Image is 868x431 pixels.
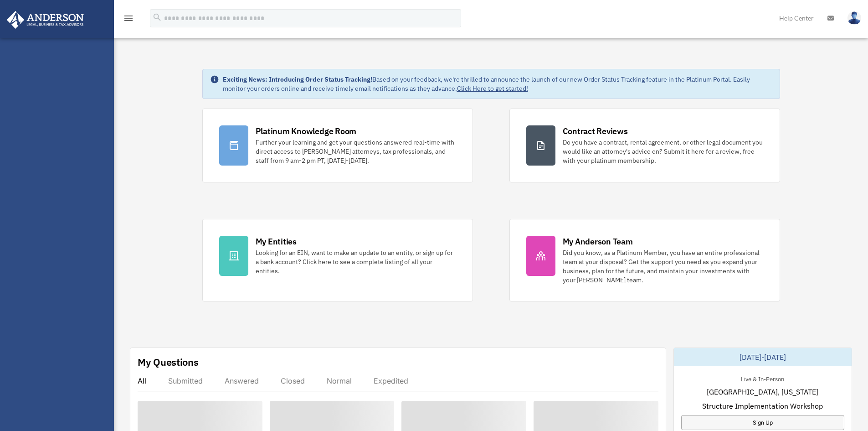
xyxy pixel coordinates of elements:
div: Submitted [168,376,203,385]
div: Looking for an EIN, want to make an update to an entity, or sign up for a bank account? Click her... [256,248,456,275]
div: My Anderson Team [563,236,633,247]
strong: Exciting News: Introducing Order Status Tracking! [223,75,372,83]
i: menu [123,13,134,24]
div: Live & In-Person [734,374,791,383]
div: Did you know, as a Platinum Member, you have an entire professional team at your disposal? Get th... [563,248,763,285]
a: My Anderson Team Did you know, as a Platinum Member, you have an entire professional team at your... [509,219,780,301]
a: My Entities Looking for an EIN, want to make an update to an entity, or sign up for a bank accoun... [202,219,473,301]
div: My Entities [256,236,297,247]
div: Answered [225,376,259,385]
a: menu [123,16,134,24]
div: All [138,376,146,385]
a: Platinum Knowledge Room Further your learning and get your questions answered real-time with dire... [202,109,473,182]
div: Do you have a contract, rental agreement, or other legal document you would like an attorney's ad... [563,138,763,165]
i: search [152,12,162,22]
div: My Questions [138,355,199,369]
a: Sign Up [681,415,844,430]
span: [GEOGRAPHIC_DATA], [US_STATE] [707,386,818,397]
div: Based on your feedback, we're thrilled to announce the launch of our new Order Status Tracking fe... [223,75,772,93]
div: Expedited [374,376,408,385]
img: Anderson Advisors Platinum Portal [4,11,87,29]
div: [DATE]-[DATE] [674,348,852,366]
div: Normal [327,376,352,385]
div: Platinum Knowledge Room [256,125,357,137]
a: Click Here to get started! [457,84,528,93]
a: Contract Reviews Do you have a contract, rental agreement, or other legal document you would like... [509,109,780,182]
div: Further your learning and get your questions answered real-time with direct access to [PERSON_NAM... [256,138,456,165]
div: Closed [281,376,305,385]
img: User Pic [847,11,861,25]
span: Structure Implementation Workshop [702,400,823,411]
div: Contract Reviews [563,125,628,137]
